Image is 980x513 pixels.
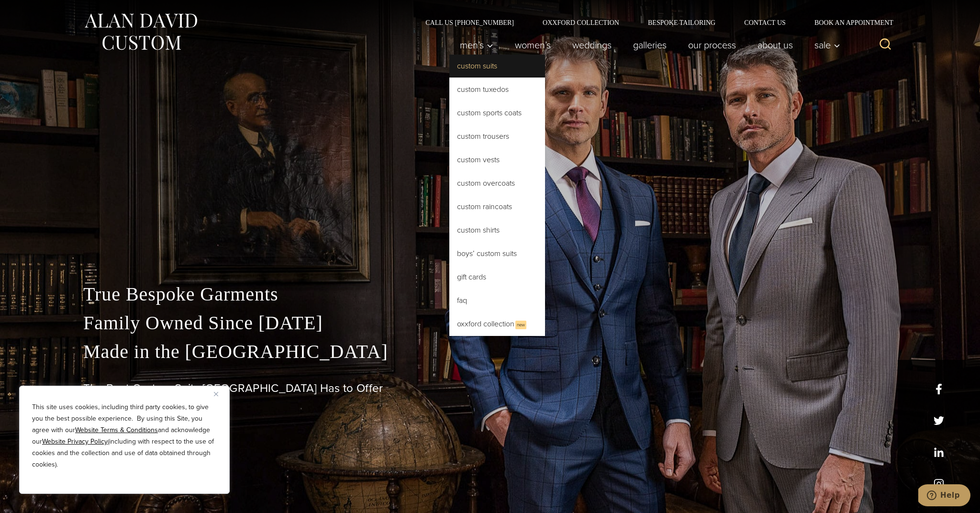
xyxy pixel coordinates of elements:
[747,35,804,55] a: About Us
[449,35,846,55] nav: Primary Navigation
[449,125,545,148] a: Custom Trousers
[449,148,545,171] a: Custom Vests
[411,19,528,26] a: Call Us [PHONE_NUMBER]
[449,78,545,101] a: Custom Tuxedos
[623,35,678,55] a: Galleries
[678,35,747,55] a: Our Process
[528,19,634,26] a: Oxxford Collection
[83,381,897,395] h1: The Best Custom Suits [GEOGRAPHIC_DATA] Has to Offer
[449,35,504,55] button: Men’s sub menu toggle
[449,266,545,289] a: Gift Cards
[449,101,545,124] a: Custom Sports Coats
[214,388,225,400] button: Close
[449,195,545,218] a: Custom Raincoats
[934,447,944,457] a: linkedin
[42,436,108,446] a: Website Privacy Policy
[918,484,970,508] iframe: Opens a widget where you can chat to one of our agents
[449,55,545,78] a: Custom Suits
[934,384,944,394] a: facebook
[214,392,218,396] img: Close
[562,35,623,55] a: weddings
[83,11,198,53] img: Alan David Custom
[934,415,944,426] a: x/twitter
[449,289,545,312] a: FAQ
[32,401,217,470] p: This site uses cookies, including third party cookies, to give you the best possible experience. ...
[449,172,545,195] a: Custom Overcoats
[411,19,897,26] nav: Secondary Navigation
[504,35,562,55] a: Women’s
[804,35,846,55] button: Sale sub menu toggle
[449,312,545,336] a: Oxxford CollectionNew
[83,280,897,366] p: True Bespoke Garments Family Owned Since [DATE] Made in the [GEOGRAPHIC_DATA]
[75,425,158,435] a: Website Terms & Conditions
[730,19,800,26] a: Contact Us
[874,33,897,56] button: View Search Form
[634,19,730,26] a: Bespoke Tailoring
[515,321,526,329] span: New
[449,219,545,242] a: Custom Shirts
[934,479,944,489] a: instagram
[800,19,897,26] a: Book an Appointment
[449,242,545,265] a: Boys’ Custom Suits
